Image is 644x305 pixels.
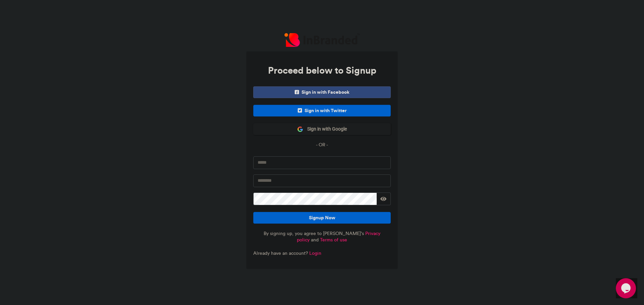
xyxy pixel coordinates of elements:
p: Already have an account? [253,250,391,257]
span: Sign in with Google [303,126,347,133]
iframe: chat widget [616,278,637,298]
span: Sign in with Twitter [253,105,391,117]
p: By signing up, you agree to [PERSON_NAME]'s and [253,230,391,250]
a: Terms of use [320,237,347,243]
span: Sign in with Facebook [253,86,391,98]
h3: Proceed below to Signup [253,58,391,83]
button: Sign in with Google [253,123,391,135]
img: InBranded Logo [284,33,360,47]
button: Signup Now [253,212,391,224]
p: - OR - [253,142,391,148]
a: Login [309,250,321,256]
